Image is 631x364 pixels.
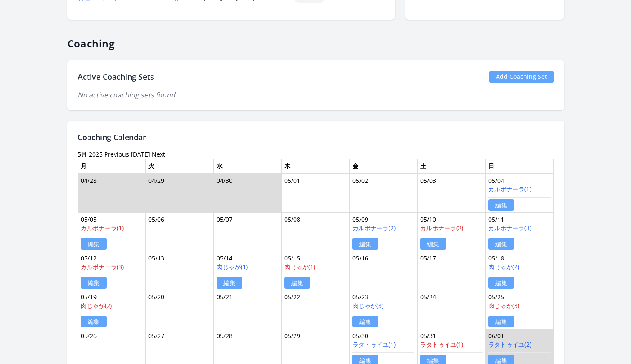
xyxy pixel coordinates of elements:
td: 05/12 [78,251,146,290]
a: カルボナーラ(3) [81,263,124,271]
a: 肉じゃが(2) [81,301,112,310]
th: 日 [485,159,553,173]
a: カルボナーラ(2) [420,224,463,232]
td: 05/09 [349,212,418,251]
a: 肉じゃが(3) [488,301,519,310]
a: ラタトゥイユ(2) [488,340,531,348]
time: 5月 2025 [78,150,103,158]
a: ラタトゥイユ(1) [352,340,396,348]
td: 05/11 [485,212,553,251]
a: 編集 [488,199,514,211]
a: カルボナーラ(3) [488,224,531,232]
td: 05/13 [146,251,214,290]
h2: Active Coaching Sets [78,71,154,83]
a: ラタトゥイユ(1) [420,340,463,348]
h2: Coaching [67,30,564,50]
a: 肉じゃが(1) [217,263,248,271]
a: [DATE] [131,150,150,158]
td: 05/05 [78,212,146,251]
h2: Coaching Calendar [78,131,554,143]
th: 土 [418,159,486,173]
td: 05/03 [418,173,486,213]
p: No active coaching sets found [78,90,554,100]
a: 編集 [420,238,446,250]
td: 05/17 [418,251,486,290]
a: Add Coaching Set [489,71,554,83]
td: 05/02 [349,173,418,213]
a: Next [152,150,165,158]
td: 05/23 [349,290,418,329]
a: 編集 [81,316,107,327]
a: 編集 [488,277,514,289]
a: 肉じゃが(1) [284,263,315,271]
td: 04/28 [78,173,146,213]
td: 05/22 [282,290,350,329]
a: 肉じゃが(3) [352,301,383,310]
a: 編集 [284,277,310,289]
td: 05/07 [213,212,282,251]
td: 05/19 [78,290,146,329]
td: 05/21 [213,290,282,329]
td: 05/24 [418,290,486,329]
td: 05/18 [485,251,553,290]
td: 05/04 [485,173,553,213]
a: 編集 [352,238,378,250]
a: カルボナーラ(1) [488,185,531,193]
td: 04/30 [213,173,282,213]
td: 05/15 [282,251,350,290]
a: 編集 [352,316,378,327]
th: 月 [78,159,146,173]
td: 05/20 [146,290,214,329]
th: 金 [349,159,418,173]
td: 04/29 [146,173,214,213]
th: 水 [213,159,282,173]
a: カルボナーラ(1) [81,224,124,232]
td: 05/14 [213,251,282,290]
td: 05/16 [349,251,418,290]
a: 編集 [217,277,242,289]
a: カルボナーラ(2) [352,224,396,232]
td: 05/06 [146,212,214,251]
a: 編集 [488,238,514,250]
th: 木 [282,159,350,173]
a: 編集 [81,238,107,250]
td: 05/25 [485,290,553,329]
td: 05/10 [418,212,486,251]
td: 05/08 [282,212,350,251]
a: 肉じゃが(2) [488,263,519,271]
a: 編集 [488,316,514,327]
a: Previous [104,150,129,158]
th: 火 [146,159,214,173]
td: 05/01 [282,173,350,213]
a: 編集 [81,277,107,289]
